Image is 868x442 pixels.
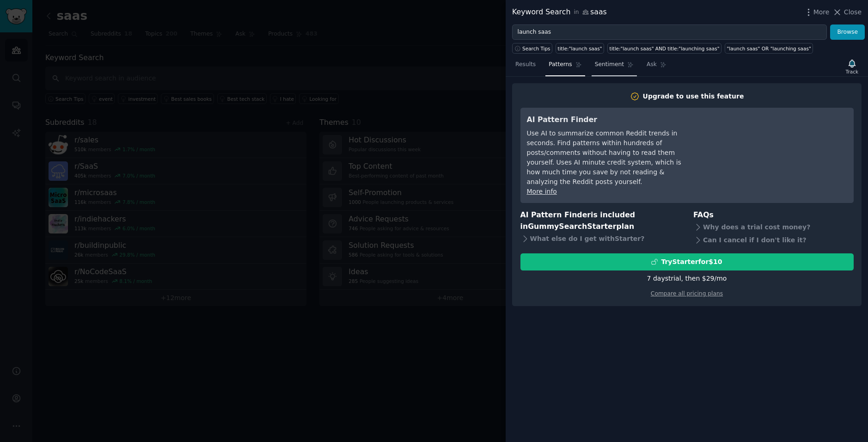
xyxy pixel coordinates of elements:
a: Compare all pricing plans [651,290,723,297]
span: More [813,7,830,17]
div: "launch saas" OR "launching saas" [727,45,811,52]
a: Ask [643,57,670,76]
span: Close [844,7,862,17]
button: Browse [830,25,865,40]
span: Results [515,61,536,69]
input: Try a keyword related to your business [512,25,827,40]
h3: FAQs [693,209,854,221]
span: in [574,8,579,17]
button: Track [843,57,862,76]
div: What else do I get with Starter ? [520,232,681,245]
div: Use AI to summarize common Reddit trends in seconds. Find patterns within hundreds of posts/comme... [527,129,696,187]
div: Track [846,68,858,75]
iframe: YouTube video player [709,114,847,184]
span: Patterns [549,61,572,69]
span: Sentiment [595,61,624,69]
a: Sentiment [592,57,637,76]
a: Patterns [545,57,585,76]
a: "launch saas" OR "launching saas" [725,43,813,54]
div: title:"launch saas" AND title:"launching saas" [610,45,720,52]
span: GummySearch Starter [528,222,616,231]
div: Upgrade to use this feature [643,92,744,101]
a: title:"launch saas" [556,43,604,54]
span: Ask [647,61,657,69]
button: TryStarterfor$10 [520,253,854,270]
span: Search Tips [522,45,550,52]
div: Can I cancel if I don't like it? [693,234,854,247]
div: 7 days trial, then $ 29 /mo [647,274,727,283]
h3: AI Pattern Finder [527,114,696,126]
button: Search Tips [512,43,552,54]
button: More [804,7,830,17]
a: title:"launch saas" AND title:"launching saas" [607,43,721,54]
a: More info [527,188,557,195]
div: Try Starter for $10 [661,257,722,267]
div: Why does a trial cost money? [693,221,854,234]
div: title:"launch saas" [558,45,602,52]
div: Keyword Search saas [512,6,607,18]
h3: AI Pattern Finder is included in plan [520,209,681,232]
a: Results [512,57,539,76]
button: Close [832,7,862,17]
